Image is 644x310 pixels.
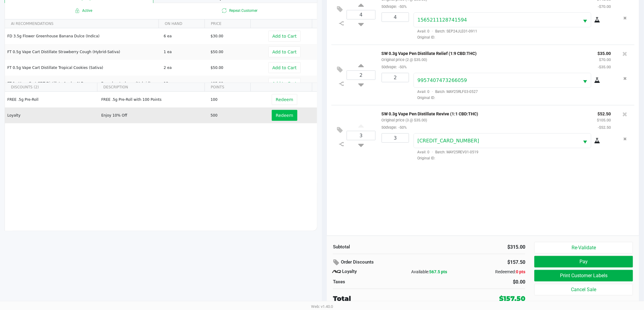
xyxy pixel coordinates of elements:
th: DESCRIPTION [97,83,205,92]
button: Remove the package from the orderLine [621,12,629,24]
button: Remove the package from the orderLine [621,133,629,145]
div: Total [333,294,455,304]
span: $50.00 [211,66,223,70]
td: 100 [208,92,255,107]
span: Add to Cart [272,49,297,54]
span: Redeem [276,97,293,102]
small: Original price (2 @ $35.00) [382,57,427,62]
button: Redeem [272,110,297,121]
small: $70.00 [599,57,611,62]
button: Pay [534,256,633,267]
td: FREE .5g Pre-Roll [5,92,99,107]
span: 0 pts [516,269,525,274]
div: $157.50 [467,257,526,267]
td: FREE .5g Pre-Roll with 100 Points [99,92,208,107]
small: $105.00 [597,118,611,122]
button: Add to Cart [268,31,301,42]
td: FD 3.5g Flower Greenhouse Banana Dulce (Indica) [5,28,161,44]
div: Data table [5,83,317,183]
button: Add to Cart [268,78,301,89]
td: FT 0.5g Vape Cart Distillate Tropical Cookies (Sativa) [5,60,161,76]
th: ON HAND [159,19,205,28]
span: [CREDIT_CARD_NUMBER] [418,138,479,144]
button: Select [579,134,591,148]
th: POINTS [205,83,250,92]
div: Subtotal [333,244,425,250]
span: 567.5 pts [429,269,447,274]
td: 12 ea [161,76,208,91]
th: DISCOUNTS (2) [5,83,97,92]
th: AI RECOMMENDATIONS [5,19,159,28]
p: SW 0.3g Vape Pen Distillate Revive (1:1 CBD:THC) [382,110,588,116]
div: $157.50 [499,294,525,304]
th: PRICE [205,19,250,28]
span: Active [5,7,161,14]
td: 6 ea [161,28,208,44]
button: Add to Cart [268,46,301,57]
span: Add to Cart [272,34,297,39]
span: Repeat Customer [161,7,317,14]
span: $95.00 [211,81,223,86]
span: Redeem [276,113,293,118]
td: Enjoy 10% Off [99,107,208,123]
td: 2 ea [161,60,208,76]
div: Redeemed: [461,269,526,275]
span: $30.00 [211,34,223,38]
div: Loyalty [333,268,397,275]
td: 500 [208,107,255,123]
span: Add to Cart [272,65,297,70]
button: Re-Validate [534,242,633,254]
span: -50% [397,4,407,9]
p: $35.00 [598,49,611,56]
small: Original price (3 @ $35.00) [382,118,427,122]
td: Loyalty [5,107,99,123]
td: 1 ea [161,44,208,60]
button: Select [579,73,591,87]
button: Add to Cart [268,62,301,73]
inline-svg: Split item qty to new line [336,140,347,148]
div: Order Discounts [333,257,458,268]
span: Add to Cart [272,81,297,86]
inline-svg: Active loyalty member [74,7,81,14]
span: Avail: 0 Batch: MAY25RLF03-0527 [414,90,478,94]
small: 50dvape: [382,4,407,9]
span: Avail: 0 Batch: SEP24JLE01-0911 [414,29,478,33]
inline-svg: Split item qty to new line [336,19,347,27]
span: -50% [397,125,407,130]
div: $0.00 [434,278,525,286]
span: · [430,90,436,94]
span: $50.00 [211,50,223,54]
span: · [430,29,436,33]
span: Original ID: [414,155,611,161]
small: -$52.50 [598,125,611,130]
p: $52.50 [597,110,611,116]
button: Redeem [272,94,297,105]
button: Remove the package from the orderLine [621,73,629,84]
span: Web: v1.40.0 [311,304,333,309]
button: Select [579,13,591,27]
small: -$35.00 [598,65,611,69]
div: $315.00 [434,244,525,251]
small: 50dvape: [382,65,407,69]
div: Available: [397,269,461,275]
div: Taxes [333,278,425,285]
inline-svg: Split item qty to new line [336,80,347,88]
td: FT 0.5g Vape Cart Distillate Strawberry Cough (Hybrid-Sativa) [5,44,161,60]
span: · [430,150,436,154]
p: SW 0.3g Vape Pen Distillate Relief (1:9 CBD:THC) [382,49,589,56]
button: Cancel Sale [534,284,633,295]
button: Print Customer Labels [534,270,633,281]
small: -$70.00 [598,4,611,9]
span: Original ID: [414,95,611,100]
span: Original ID: [414,35,611,40]
span: 9957407473266059 [418,77,467,83]
div: Data table [5,19,317,83]
inline-svg: Is repeat customer [221,7,228,14]
span: Avail: 0 Batch: MAY25REV01-0519 [414,150,479,154]
small: 50dvape: [382,125,407,130]
span: 1565211128741594 [418,17,467,23]
span: -50% [397,65,407,69]
td: FT 1g Vape Cart CDT Distillate Apples N Bananas x Pancakes Jealousy (Hybrid) [5,76,161,91]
